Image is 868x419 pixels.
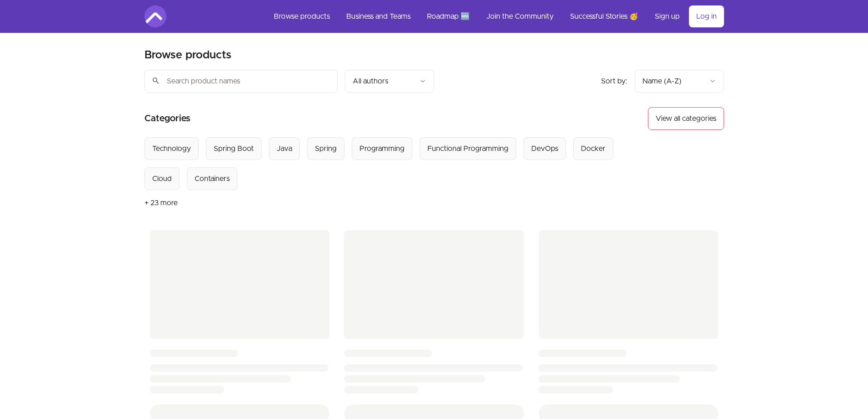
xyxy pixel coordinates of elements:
[144,48,231,62] h1: Browse products
[420,5,477,27] a: Roadmap 🆕
[339,5,418,27] a: Business and Teams
[195,173,230,184] div: Containers
[152,143,191,154] div: Technology
[601,78,627,85] span: Sort by:
[635,70,724,93] button: Product sort options
[479,5,561,27] a: Join the Community
[144,5,166,27] img: Amigoscode logo
[144,107,190,130] h2: Categories
[152,173,172,184] div: Cloud
[144,190,178,216] button: + 23 more
[647,5,687,27] a: Sign up
[648,107,724,130] button: View all categories
[531,143,558,154] div: DevOps
[315,143,337,154] div: Spring
[267,5,724,27] nav: Main
[689,5,724,27] a: Log in
[277,143,292,154] div: Java
[563,5,646,27] a: Successful Stories 🥳
[214,143,254,154] div: Spring Boot
[144,70,338,93] input: Search product names
[267,5,337,27] a: Browse products
[360,143,405,154] div: Programming
[427,143,508,154] div: Functional Programming
[581,143,606,154] div: Docker
[152,74,160,87] span: search
[345,70,434,93] button: Filter by author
